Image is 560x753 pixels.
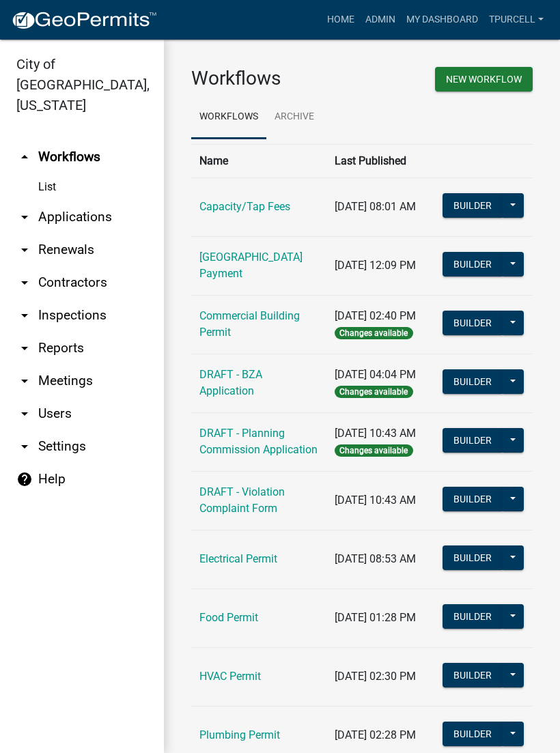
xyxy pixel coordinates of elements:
[16,340,33,356] i: arrow_drop_down
[191,67,352,90] h3: Workflows
[335,670,416,683] span: [DATE] 02:30 PM
[326,144,434,177] th: Last Published
[16,471,33,487] i: help
[443,663,503,687] button: Builder
[16,149,33,165] i: arrow_drop_up
[335,611,416,624] span: [DATE] 01:28 PM
[335,386,412,398] span: Changes available
[191,144,326,177] th: Name
[16,307,33,324] i: arrow_drop_down
[16,274,33,291] i: arrow_drop_down
[199,611,258,624] a: Food Permit
[16,406,33,422] i: arrow_drop_down
[443,722,503,746] button: Builder
[199,552,277,565] a: Electrical Permit
[266,96,322,139] a: Archive
[199,728,280,741] a: Plumbing Permit
[199,368,262,397] a: DRAFT - BZA Application
[443,311,503,335] button: Builder
[335,327,412,339] span: Changes available
[443,193,503,218] button: Builder
[322,7,360,33] a: Home
[443,604,503,629] button: Builder
[335,494,416,507] span: [DATE] 10:43 AM
[199,200,290,213] a: Capacity/Tap Fees
[335,368,416,381] span: [DATE] 04:04 PM
[443,369,503,394] button: Builder
[443,252,503,276] button: Builder
[199,485,285,515] a: DRAFT - Violation Complaint Form
[199,427,318,456] a: DRAFT - Planning Commission Application
[435,67,533,91] button: New Workflow
[401,7,484,33] a: My Dashboard
[199,670,261,683] a: HVAC Permit
[443,545,503,570] button: Builder
[335,728,416,741] span: [DATE] 02:28 PM
[191,96,266,139] a: Workflows
[335,427,416,440] span: [DATE] 10:43 AM
[335,309,416,322] span: [DATE] 02:40 PM
[16,242,33,258] i: arrow_drop_down
[335,200,416,213] span: [DATE] 08:01 AM
[16,209,33,225] i: arrow_drop_down
[335,552,416,565] span: [DATE] 08:53 AM
[335,259,416,272] span: [DATE] 12:09 PM
[443,428,503,453] button: Builder
[335,444,412,457] span: Changes available
[16,438,33,455] i: arrow_drop_down
[199,251,303,280] a: [GEOGRAPHIC_DATA] Payment
[443,487,503,511] button: Builder
[16,373,33,389] i: arrow_drop_down
[484,7,549,33] a: Tpurcell
[360,7,401,33] a: Admin
[199,309,300,339] a: Commercial Building Permit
